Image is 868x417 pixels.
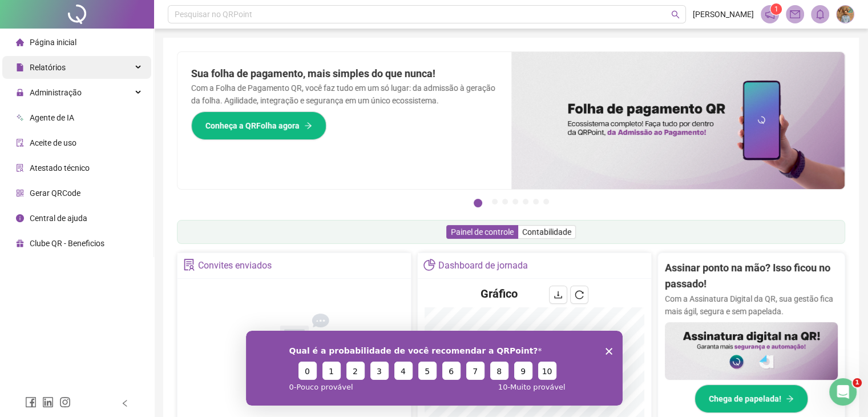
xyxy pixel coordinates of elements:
[786,395,794,403] span: arrow-right
[554,290,563,299] span: download
[451,227,514,236] span: Painel de controle
[502,199,508,205] button: 3
[665,260,838,292] h2: Assinar ponto na mão? Isso ficou no passado!
[695,384,808,413] button: Chega de papelada!
[205,119,300,132] span: Conheça a QRFolha agora
[790,9,800,19] span: mail
[709,392,781,405] span: Chega de papelada!
[30,163,90,173] span: Atestado técnico
[30,138,76,147] span: Aceite de uso
[304,122,312,130] span: arrow-right
[438,256,528,275] div: Dashboard de jornada
[30,38,76,47] span: Página inicial
[665,292,838,318] p: Com a Assinatura Digital da QR, sua gestão fica mais ágil, segura e sem papelada.
[191,111,326,140] button: Conheça a QRFolha agora
[121,399,129,407] span: left
[16,139,24,147] span: audit
[523,199,528,205] button: 5
[481,286,518,302] h4: Gráfico
[191,66,498,82] h2: Sua folha de pagamento, mais simples do que nunca!
[815,9,825,19] span: bell
[533,199,539,205] button: 6
[16,164,24,172] span: solution
[191,82,498,107] p: Com a Folha de Pagamento QR, você faz tudo em um só lugar: da admissão à geração da folha. Agilid...
[30,239,104,248] span: Clube QR - Beneficios
[16,63,24,71] span: file
[671,10,680,19] span: search
[693,8,754,21] span: [PERSON_NAME]
[30,88,82,97] span: Administração
[474,199,482,207] button: 1
[575,290,584,299] span: reload
[774,5,778,13] span: 1
[30,63,66,72] span: Relatórios
[183,259,195,271] span: solution
[16,38,24,46] span: home
[59,396,71,408] span: instagram
[837,6,854,23] img: 69849
[829,378,857,406] iframe: Intercom live chat
[522,227,571,236] span: Contabilidade
[25,396,37,408] span: facebook
[30,214,87,223] span: Central de ajuda
[30,189,80,198] span: Gerar QRCode
[665,322,838,380] img: banner%2F02c71560-61a6-44d4-94b9-c8ab97240462.png
[511,52,845,189] img: banner%2F8d14a306-6205-4263-8e5b-06e9a85ad873.png
[16,89,24,97] span: lock
[423,259,435,271] span: pie-chart
[16,214,24,222] span: info-circle
[242,375,347,388] div: Não há dados
[42,396,54,408] span: linkedin
[30,113,74,122] span: Agente de IA
[765,9,775,19] span: notification
[492,199,498,205] button: 2
[543,199,549,205] button: 7
[512,199,518,205] button: 4
[16,189,24,197] span: qrcode
[198,256,272,275] div: Convites enviados
[853,378,862,387] span: 1
[246,331,623,406] iframe: Inquérito de QRPoint
[770,3,782,15] sup: 1
[16,239,24,247] span: gift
